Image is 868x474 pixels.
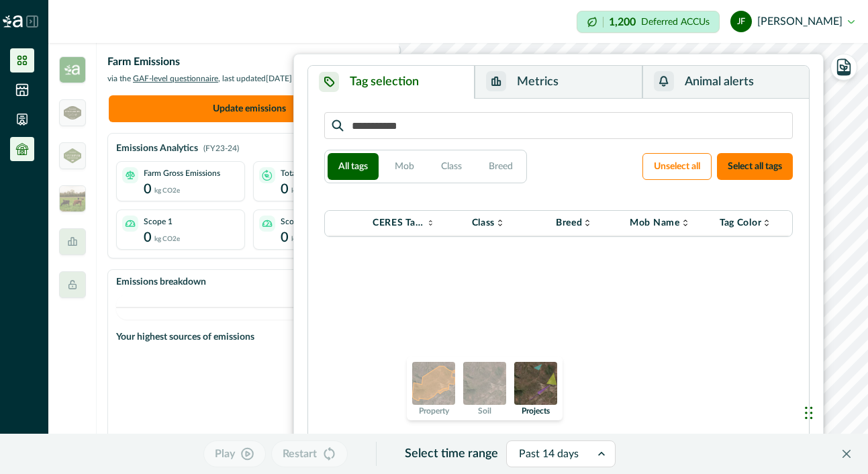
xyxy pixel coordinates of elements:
img: insight_readygraze-175b0a17.jpg [59,185,86,212]
button: Close [836,443,857,465]
button: Tag selection [308,66,475,99]
button: Restart [271,440,348,467]
p: kg CO2e [154,232,180,244]
p: Emissions Analytics [116,142,198,156]
p: Total Carbon Sequestered [281,167,372,179]
p: Select time range [405,445,498,463]
p: 0 [144,179,152,199]
p: Deferred ACCUs [641,17,710,27]
button: All tags [328,153,379,180]
p: Scope 1 [144,216,173,228]
p: kg CO2e [291,183,317,196]
div: Drag [805,393,813,433]
p: Breed [556,218,583,228]
p: Projects [522,407,550,415]
p: Scope 2 [281,216,309,228]
p: (FY23-24) [203,142,239,154]
p: Farm Gross Emissions [144,167,220,179]
button: Unselect all [642,153,712,180]
p: Class [472,218,495,228]
p: CERES Tag VID [373,218,426,228]
button: Class [430,153,473,180]
button: Play [203,440,266,467]
button: Select all tags [717,153,793,180]
button: Animal alerts [642,66,809,99]
p: Soil [478,407,491,415]
p: 0 [144,228,152,248]
p: Restart [283,446,317,462]
img: soil preview [463,362,506,405]
p: via the , last updated [DATE] [107,73,391,87]
img: Logo [3,15,23,28]
p: Your highest sources of emissions [116,330,254,344]
img: greenham_never_ever-a684a177.png [64,148,81,162]
img: greenham_logo-5a2340bd.png [64,106,81,120]
p: Tag Color [720,218,761,228]
svg: Emissions Breakdown [116,295,379,320]
p: Emissions breakdown [116,275,206,289]
p: 0 [281,179,289,199]
p: Mob Name [630,218,680,228]
p: 1,200 [609,17,636,28]
p: Play [215,446,235,462]
img: projects preview [514,362,557,405]
p: 0 [281,228,289,248]
iframe: Chat Widget [801,379,868,444]
img: property preview [412,362,455,405]
button: Update emissions [109,95,389,122]
button: Mob [384,153,425,180]
span: GAF-level questionnaire [133,75,218,83]
p: kg CO2e [154,183,180,196]
button: Metrics [475,66,642,99]
canvas: Map [399,43,868,474]
p: Property [419,407,449,415]
button: jack francis[PERSON_NAME] [730,5,855,38]
button: Breed [478,153,524,180]
p: kg CO2e [291,232,317,244]
p: Farm Emissions [107,54,180,70]
img: insight_carbon-39e2b7a3.png [59,56,86,83]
